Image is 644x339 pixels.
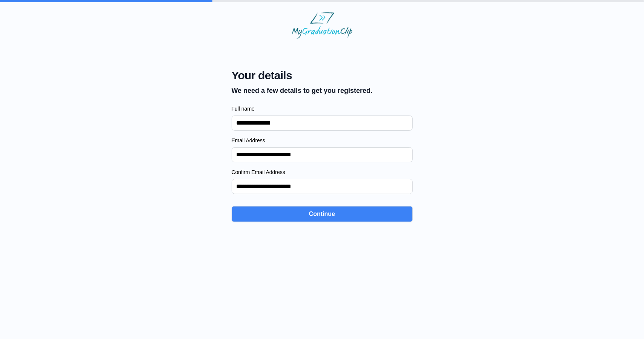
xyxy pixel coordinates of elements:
[232,85,373,96] p: We need a few details to get you registered.
[232,105,413,112] label: Full name
[232,137,413,144] label: Email Address
[232,168,413,176] label: Confirm Email Address
[232,206,413,222] button: Continue
[292,12,352,39] img: MyGraduationClip
[232,69,373,82] span: Your details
